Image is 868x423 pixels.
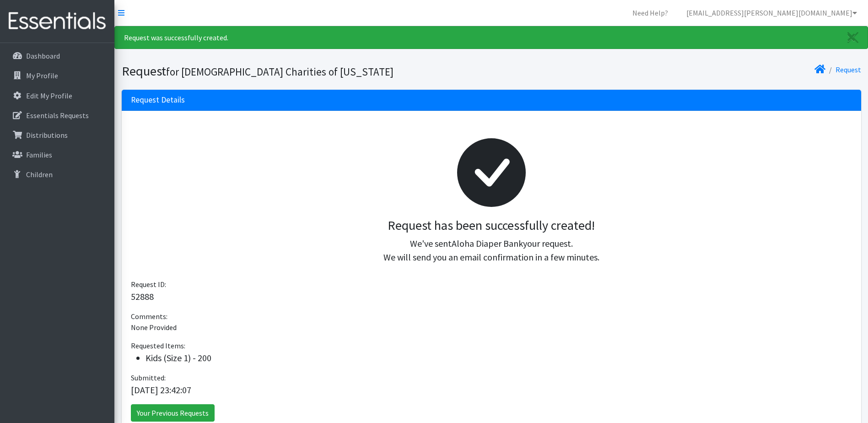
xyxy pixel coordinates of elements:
[26,150,52,159] p: Families
[4,47,111,65] a: Dashboard
[838,27,868,49] a: Close
[26,170,53,179] p: Children
[146,351,852,365] li: Kids (Size 1) - 200
[4,66,111,85] a: My Profile
[122,63,488,79] h1: Request
[131,404,215,422] a: Your Previous Requests
[131,341,185,350] span: Requested Items:
[26,130,68,140] p: Distributions
[131,312,167,321] span: Comments:
[452,238,523,249] span: Aloha Diaper Bank
[114,26,868,49] div: Request was successfully created.
[138,237,845,264] p: We've sent your request. We will send you an email confirmation in a few minutes.
[131,323,177,332] span: None Provided
[4,146,111,164] a: Families
[836,65,861,74] a: Request
[131,373,166,382] span: Submitted:
[26,91,72,100] p: Edit My Profile
[4,106,111,125] a: Essentials Requests
[26,71,58,80] p: My Profile
[26,51,60,60] p: Dashboard
[4,165,111,184] a: Children
[26,111,89,120] p: Essentials Requests
[679,4,864,22] a: [EMAIL_ADDRESS][PERSON_NAME][DOMAIN_NAME]
[138,218,845,233] h3: Request has been successfully created!
[4,6,111,37] img: HumanEssentials
[131,290,852,304] p: 52888
[625,4,675,22] a: Need Help?
[131,95,185,105] h3: Request Details
[131,280,166,289] span: Request ID:
[131,383,852,397] p: [DATE] 23:42:07
[4,126,111,144] a: Distributions
[166,65,394,78] small: for [DEMOGRAPHIC_DATA] Charities of [US_STATE]
[4,87,111,105] a: Edit My Profile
